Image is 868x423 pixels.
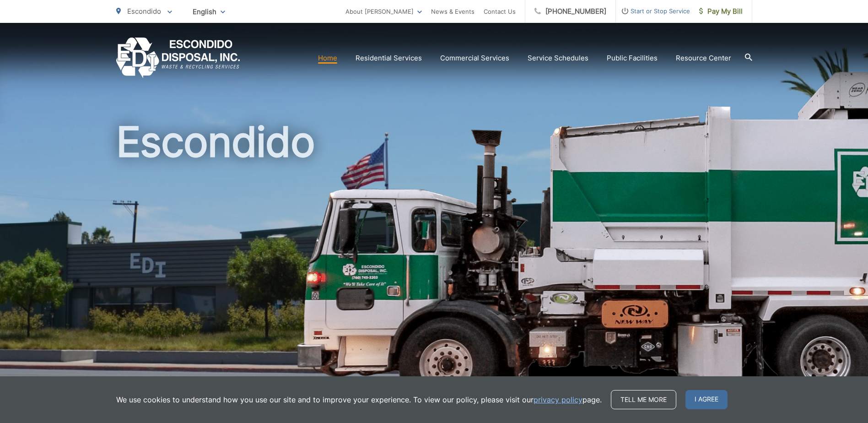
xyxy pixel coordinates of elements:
[528,53,588,64] a: Service Schedules
[484,6,516,17] a: Contact Us
[116,38,240,78] a: EDCD logo. Return to the homepage.
[116,394,602,405] p: We use cookies to understand how you use our site and to improve your experience. To view our pol...
[676,53,731,64] a: Resource Center
[440,53,509,64] a: Commercial Services
[699,6,743,17] span: Pay My Bill
[345,6,422,17] a: About [PERSON_NAME]
[318,53,337,64] a: Home
[607,53,658,64] a: Public Facilities
[127,7,161,16] span: Escondido
[685,390,728,409] span: I agree
[431,6,474,17] a: News & Events
[116,119,752,409] h1: Escondido
[186,4,232,20] span: English
[611,390,676,409] a: Tell me more
[534,394,582,405] a: privacy policy
[356,53,422,64] a: Residential Services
